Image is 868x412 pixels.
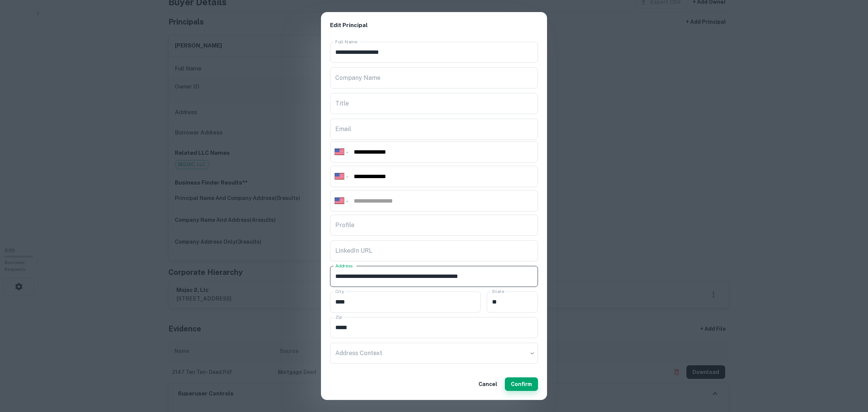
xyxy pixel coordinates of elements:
label: Full Name [335,38,358,45]
label: State [492,288,504,295]
button: Confirm [505,377,538,391]
label: City [335,288,344,295]
label: Address [335,262,353,269]
iframe: Chat Widget [830,352,868,388]
div: ​ [330,343,538,364]
h2: Edit Principal [321,12,547,39]
label: Zip [335,314,342,320]
button: Cancel [475,377,500,391]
